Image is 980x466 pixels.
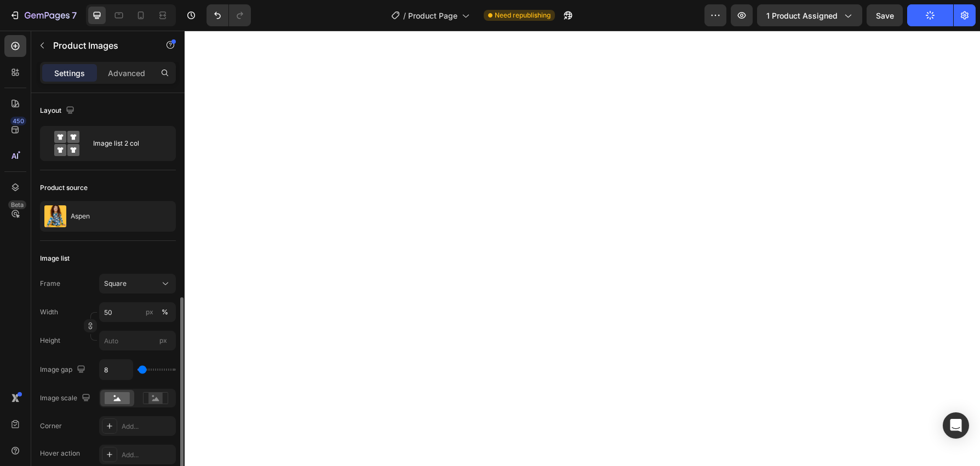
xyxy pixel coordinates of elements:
div: Product source [40,183,88,193]
input: Auto [100,360,133,379]
label: Frame [40,279,60,289]
label: Height [40,336,60,346]
div: 450 [10,117,26,125]
div: Open Intercom Messenger [943,412,969,439]
p: Aspen [71,212,90,220]
img: product feature img [44,205,66,227]
div: Corner [40,421,62,431]
button: % [143,306,156,319]
div: Image list [40,254,70,263]
input: px% [99,302,176,322]
p: Product Images [53,39,146,52]
span: 1 product assigned [766,10,838,21]
button: Square [99,274,176,294]
span: / [403,10,406,21]
div: Layout [40,103,77,118]
span: Need republishing [495,10,551,20]
input: px [99,331,176,350]
span: px [159,336,167,344]
div: Add... [122,450,173,460]
span: Product Page [408,10,457,21]
label: Width [40,307,58,317]
div: Beta [8,200,26,209]
div: Hover action [40,448,80,458]
button: px [158,306,171,319]
div: px [146,307,153,317]
p: 7 [72,9,77,22]
span: Save [876,11,894,20]
div: Undo/Redo [207,4,251,26]
span: Square [104,279,127,289]
p: Advanced [108,67,145,79]
iframe: Design area [185,31,980,466]
div: Image scale [40,391,93,406]
button: 1 product assigned [757,4,862,26]
button: 7 [4,4,82,26]
div: Image gap [40,363,88,377]
div: % [162,307,168,317]
button: Save [867,4,903,26]
div: Add... [122,422,173,432]
div: Image list 2 col [93,131,160,156]
p: Settings [54,67,85,79]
